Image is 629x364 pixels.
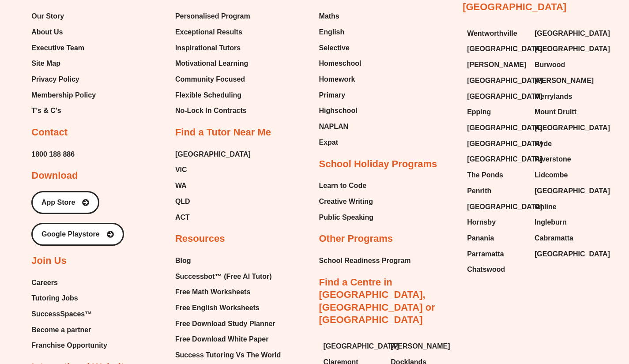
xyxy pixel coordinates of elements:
a: [GEOGRAPHIC_DATA] [535,184,593,198]
span: Become a partner [31,323,91,337]
span: Successbot™ (Free AI Tutor) [175,270,272,283]
a: Learn to Code [319,179,374,192]
a: Flexible Scheduling [175,89,250,102]
span: Our Story [31,10,64,23]
a: Our Story [31,10,96,23]
span: App Store [41,199,75,206]
a: Careers [31,276,107,289]
span: Hornsby [467,216,496,229]
a: Highschool [319,104,362,117]
span: Inspirational Tutors [175,41,241,55]
iframe: Chat Widget [482,264,629,364]
a: Homeschool [319,57,362,70]
span: Penrith [467,184,491,198]
a: School Readiness Program [319,254,411,267]
span: The Ponds [467,169,503,182]
a: [PERSON_NAME] [467,58,526,71]
a: Exceptional Results [175,26,250,39]
a: Lidcombe [535,169,593,182]
span: About Us [31,26,63,39]
span: [GEOGRAPHIC_DATA] [535,248,610,261]
span: Free English Worksheets [175,301,260,315]
span: Tutoring Jobs [31,292,78,305]
span: Free Math Worksheets [175,285,250,299]
a: Panania [467,232,526,245]
a: 1800 188 886 [31,148,75,161]
a: [GEOGRAPHIC_DATA] [535,248,593,261]
a: Online [535,200,593,214]
a: Maths [319,10,362,23]
a: [GEOGRAPHIC_DATA] [324,340,382,353]
span: Cabramatta [535,232,573,245]
a: [PERSON_NAME] [535,74,593,87]
span: T’s & C’s [31,104,61,117]
a: About Us [31,26,96,39]
a: Free Download Study Planner [175,317,281,330]
h2: School Holiday Programs [319,158,437,171]
a: Homework [319,73,362,86]
span: Careers [31,276,58,289]
a: Membership Policy [31,89,96,102]
span: Homework [319,73,355,86]
a: Franchise Opportunity [31,339,107,352]
h2: Download [31,169,78,182]
span: Free Download White Paper [175,333,269,346]
a: Selective [319,41,362,55]
a: Cabramatta [535,232,593,245]
span: Primary [319,89,346,102]
a: NAPLAN [319,120,362,133]
span: Exceptional Results [175,26,242,39]
span: Site Map [31,57,60,70]
span: Parramatta [467,248,504,261]
span: [GEOGRAPHIC_DATA] [467,153,542,166]
a: Community Focused [175,73,250,86]
span: Ryde [535,137,552,150]
span: Selective [319,41,350,55]
span: Blog [175,254,191,267]
a: [PERSON_NAME] [391,340,449,353]
a: Site Map [31,57,96,70]
a: [GEOGRAPHIC_DATA] [467,121,526,135]
a: Burwood [535,58,593,71]
a: ACT [175,211,251,224]
span: [GEOGRAPHIC_DATA] [467,90,542,103]
a: Riverstone [535,153,593,166]
a: Free Math Worksheets [175,285,281,299]
span: Google Playstore [41,231,100,238]
span: Panania [467,232,494,245]
a: Creative Writing [319,195,374,208]
span: VIC [175,163,187,176]
span: [GEOGRAPHIC_DATA] [535,42,610,56]
a: Personalised Program [175,10,250,23]
span: English [319,26,345,39]
span: [GEOGRAPHIC_DATA] [324,340,399,353]
span: Wentworthville [467,27,517,40]
a: Successbot™ (Free AI Tutor) [175,270,281,283]
span: Maths [319,10,339,23]
span: Lidcombe [535,169,568,182]
span: [PERSON_NAME] [535,74,594,87]
a: [GEOGRAPHIC_DATA] [535,42,593,56]
a: Primary [319,89,362,102]
span: Public Speaking [319,211,374,224]
span: Chatswood [467,263,505,276]
a: Motivational Learning [175,57,250,70]
span: QLD [175,195,190,208]
span: Ingleburn [535,216,567,229]
span: Burwood [535,58,565,71]
span: [GEOGRAPHIC_DATA] [175,148,251,161]
a: [GEOGRAPHIC_DATA] [467,153,526,166]
a: No-Lock In Contracts [175,104,250,117]
span: Mount Druitt [535,105,576,119]
span: ACT [175,211,190,224]
span: [GEOGRAPHIC_DATA] [535,27,610,40]
a: The Ponds [467,169,526,182]
a: Expat [319,136,362,149]
span: [GEOGRAPHIC_DATA] [535,184,610,198]
a: Mount Druitt [535,105,593,119]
